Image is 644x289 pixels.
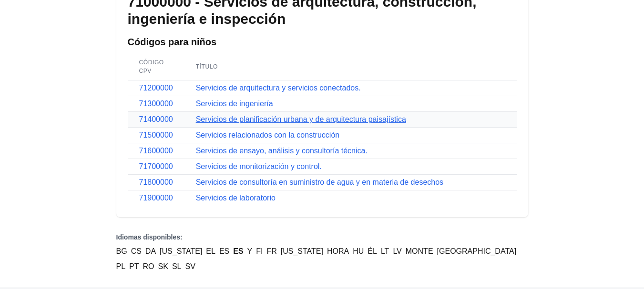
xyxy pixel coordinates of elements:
[139,131,173,139] a: 71500000
[281,247,323,255] font: [US_STATE]
[158,261,168,272] a: SK
[206,246,215,257] a: EL
[219,247,229,255] font: ES
[256,247,263,255] font: FI
[131,246,142,257] a: CS
[116,246,127,257] a: BG
[247,247,253,255] font: Y
[381,247,389,255] font: LT
[196,178,443,186] a: Servicios de consultoría en suministro de agua y en materia de desechos
[139,115,173,123] a: 71400000
[327,247,349,255] font: HORA
[381,246,389,257] a: LT
[160,247,202,255] font: [US_STATE]
[139,194,173,202] a: 71900000
[116,261,126,272] a: PL
[368,246,377,257] a: ÉL
[139,147,173,155] a: 71600000
[129,261,139,272] a: PT
[437,247,517,255] font: [GEOGRAPHIC_DATA]
[185,262,195,270] font: SV
[281,246,323,257] a: [US_STATE]
[172,262,182,270] font: SL
[196,63,218,70] font: Título
[129,262,139,270] font: PT
[145,247,156,255] font: DA
[266,246,276,257] a: FR
[206,247,215,255] font: EL
[143,262,154,270] font: RO
[143,261,154,272] a: RO
[139,100,173,108] a: 71300000
[128,37,217,47] font: Códigos para niños
[131,247,142,255] font: CS
[353,246,364,257] a: HU
[172,261,182,272] a: SL
[256,246,263,257] a: FI
[266,247,276,255] font: FR
[406,246,433,257] a: MONTE
[437,246,517,257] a: [GEOGRAPHIC_DATA]
[116,233,183,241] font: Idiomas disponibles:
[406,247,433,255] font: MONTE
[393,247,401,255] font: LV
[196,131,339,139] a: Servicios relacionados con la construcción
[196,147,368,155] a: Servicios de ensayo, análisis y consultoría técnica.
[185,261,195,272] a: SV
[139,59,164,74] font: Código CPV
[139,84,173,92] a: 71200000
[139,162,173,170] a: 71700000
[196,100,273,108] a: Servicios de ingeniería
[158,262,168,270] font: SK
[196,162,322,170] a: Servicios de monitorización y control.
[139,178,173,186] a: 71800000
[196,115,406,123] a: Servicios de planificación urbana y de arquitectura paisajística
[160,246,202,257] a: [US_STATE]
[233,247,243,255] font: ES
[145,246,156,257] a: DA
[219,246,229,257] a: ES
[196,194,276,202] a: Servicios de laboratorio
[368,247,377,255] font: ÉL
[327,246,349,257] a: HORA
[116,262,126,270] font: PL
[353,247,364,255] font: HU
[116,247,127,255] font: BG
[196,84,361,92] a: Servicios de arquitectura y servicios conectados.
[116,232,528,272] nav: Versiones en otros idiomas
[233,246,243,257] a: ES
[393,246,401,257] a: LV
[247,246,253,257] a: Y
